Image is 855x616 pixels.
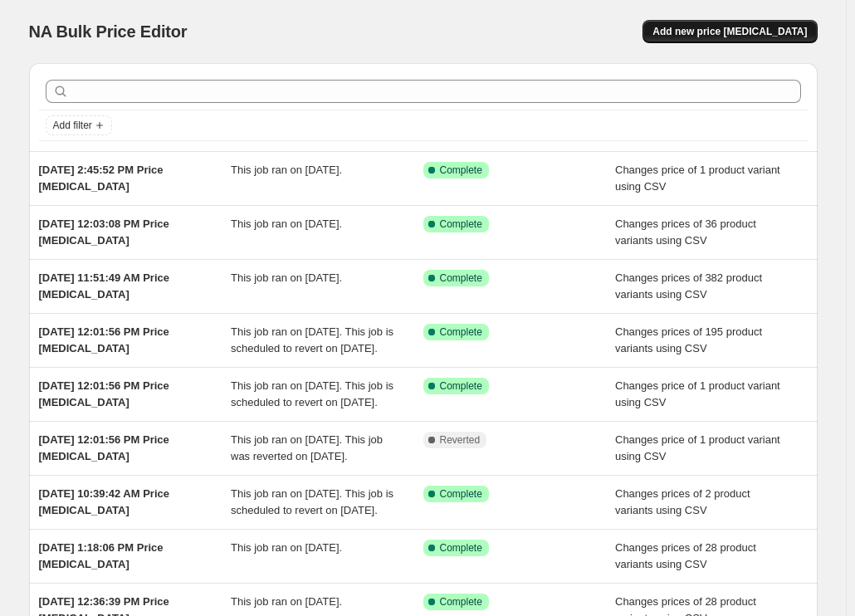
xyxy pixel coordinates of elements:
[39,218,169,247] span: [DATE] 12:03:08 PM Price [MEDICAL_DATA]
[231,433,383,462] span: This job ran on [DATE]. This job was reverted on [DATE].
[440,487,482,501] span: Complete
[440,595,482,609] span: Complete
[231,271,342,284] span: This job ran on [DATE].
[53,119,92,132] span: Add filter
[440,164,482,177] span: Complete
[231,487,393,516] span: This job ran on [DATE]. This job is scheduled to revert on [DATE].
[615,541,756,570] span: Changes prices of 28 product variants using CSV
[615,271,762,301] span: Changes prices of 382 product variants using CSV
[231,218,342,230] span: This job ran on [DATE].
[39,433,169,462] span: [DATE] 12:01:56 PM Price [MEDICAL_DATA]
[29,22,188,41] span: NA Bulk Price Editor
[231,595,342,608] span: This job ran on [DATE].
[231,164,342,176] span: This job ran on [DATE].
[440,271,482,285] span: Complete
[440,433,481,447] span: Reverted
[652,25,807,38] span: Add new price [MEDICAL_DATA]
[440,541,482,555] span: Complete
[615,164,780,193] span: Changes price of 1 product variant using CSV
[440,218,482,231] span: Complete
[615,325,762,354] span: Changes prices of 195 product variants using CSV
[615,487,750,516] span: Changes prices of 2 product variants using CSV
[615,433,780,462] span: Changes price of 1 product variant using CSV
[231,541,342,554] span: This job ran on [DATE].
[440,325,482,339] span: Complete
[440,379,482,393] span: Complete
[642,20,817,43] button: Add new price [MEDICAL_DATA]
[231,379,393,408] span: This job ran on [DATE]. This job is scheduled to revert on [DATE].
[39,379,169,408] span: [DATE] 12:01:56 PM Price [MEDICAL_DATA]
[39,164,164,193] span: [DATE] 2:45:52 PM Price [MEDICAL_DATA]
[46,115,112,135] button: Add filter
[615,218,756,247] span: Changes prices of 36 product variants using CSV
[39,325,169,354] span: [DATE] 12:01:56 PM Price [MEDICAL_DATA]
[615,379,780,408] span: Changes price of 1 product variant using CSV
[231,325,393,354] span: This job ran on [DATE]. This job is scheduled to revert on [DATE].
[39,541,164,570] span: [DATE] 1:18:06 PM Price [MEDICAL_DATA]
[39,487,170,516] span: [DATE] 10:39:42 AM Price [MEDICAL_DATA]
[39,271,170,301] span: [DATE] 11:51:49 AM Price [MEDICAL_DATA]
